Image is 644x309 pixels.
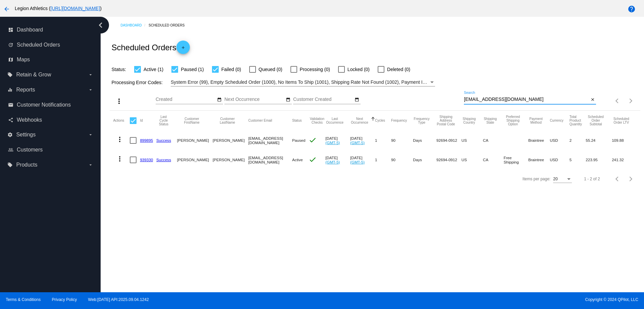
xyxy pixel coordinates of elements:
mat-cell: [EMAIL_ADDRESS][DOMAIN_NAME] [248,131,292,150]
mat-cell: 5 [570,150,586,170]
mat-cell: Days [413,150,436,170]
div: 1 - 2 of 2 [584,177,600,181]
a: (GMT-5) [325,160,340,164]
mat-icon: date_range [217,97,222,103]
button: Change sorting for CurrencyIso [550,119,563,123]
mat-cell: CA [483,131,504,150]
a: Success [156,138,171,142]
mat-cell: 241.32 [612,150,637,170]
span: Settings [16,132,36,138]
a: [URL][DOMAIN_NAME] [51,6,100,11]
a: 939330 [140,158,153,162]
i: local_offer [7,72,13,77]
i: dashboard [8,27,13,33]
button: Change sorting for CustomerLastName [213,117,242,124]
mat-header-cell: Validation Checks [309,111,325,131]
mat-cell: Braintree [528,131,550,150]
mat-cell: 223.95 [586,150,612,170]
button: Change sorting for CustomerFirstName [177,117,207,124]
mat-icon: date_range [286,97,290,103]
a: map Maps [8,54,93,65]
a: dashboard Dashboard [8,24,93,35]
i: settings [7,132,13,137]
span: Locked (0) [347,65,370,73]
button: Change sorting for ShippingPostcode [436,115,455,126]
a: people_outline Customers [8,144,93,155]
button: Change sorting for Id [140,119,143,123]
span: Maps [17,57,30,63]
mat-icon: close [590,97,595,103]
button: Clear [589,96,596,103]
i: arrow_drop_down [88,87,93,92]
mat-cell: US [462,150,483,170]
i: arrow_drop_down [88,72,93,77]
span: Reports [16,87,35,93]
button: Change sorting for Frequency [391,119,407,123]
mat-select: Filter by Processing Error Codes [171,78,435,86]
i: people_outline [8,147,13,152]
mat-cell: 1 [375,131,391,150]
a: update Scheduled Orders [8,40,93,50]
mat-cell: [DATE] [350,150,375,170]
mat-header-cell: Actions [113,111,130,131]
span: Webhooks [17,117,42,123]
a: Web:[DATE] API:2025.09.04.1242 [88,297,149,302]
mat-cell: [PERSON_NAME] [213,131,248,150]
button: Change sorting for CustomerEmail [248,119,272,123]
span: Deleted (0) [387,65,410,73]
span: Customer Notifications [17,102,71,108]
button: Change sorting for Status [292,119,302,123]
button: Next page [624,94,638,108]
button: Change sorting for Subtotal [586,115,606,126]
span: Products [16,162,37,168]
button: Previous page [611,94,624,108]
mat-cell: USD [550,131,570,150]
mat-cell: Days [413,131,436,150]
mat-cell: 2 [570,131,586,150]
input: Customer Created [293,97,354,102]
a: (GMT-5) [350,140,365,145]
a: email Customer Notifications [8,100,93,110]
i: email [8,102,13,108]
button: Change sorting for Cycles [375,119,385,123]
mat-cell: [EMAIL_ADDRESS][DOMAIN_NAME] [248,150,292,170]
h2: Scheduled Orders [111,41,190,54]
mat-cell: 55.24 [586,131,612,150]
input: Created [156,97,216,102]
input: Search [464,97,589,102]
mat-cell: [PERSON_NAME] [213,150,248,170]
mat-icon: more_vert [116,135,124,143]
mat-cell: 90 [391,131,413,150]
mat-icon: add [179,45,187,53]
button: Change sorting for ShippingState [483,117,498,124]
mat-cell: 92694-0912 [436,131,462,150]
button: Next page [624,172,638,186]
mat-icon: check [309,156,317,164]
a: (GMT-5) [325,140,340,145]
mat-cell: [DATE] [325,131,350,150]
span: Active (1) [144,65,163,73]
mat-cell: CA [483,150,504,170]
a: Privacy Policy [52,297,77,302]
a: Dashboard [120,20,149,30]
input: Next Occurrence [224,97,285,102]
button: Change sorting for FrequencyType [413,117,430,124]
span: Customers [17,147,43,153]
button: Previous page [611,172,624,186]
mat-cell: 90 [391,150,413,170]
span: Scheduled Orders [17,42,60,48]
span: Retain & Grow [16,72,51,78]
mat-select: Items per page: [553,177,572,182]
i: chevron_left [95,20,106,30]
mat-cell: 1 [375,150,391,170]
mat-cell: [PERSON_NAME] [177,131,213,150]
a: Success [156,158,171,162]
span: Dashboard [17,27,43,33]
mat-cell: 92694-0912 [436,150,462,170]
span: Legion Athletics ( ) [15,6,102,11]
mat-cell: 109.88 [612,131,637,150]
span: Failed (0) [221,65,241,73]
span: 20 [553,177,557,181]
button: Change sorting for LifetimeValue [612,117,631,124]
mat-icon: more_vert [116,155,124,163]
